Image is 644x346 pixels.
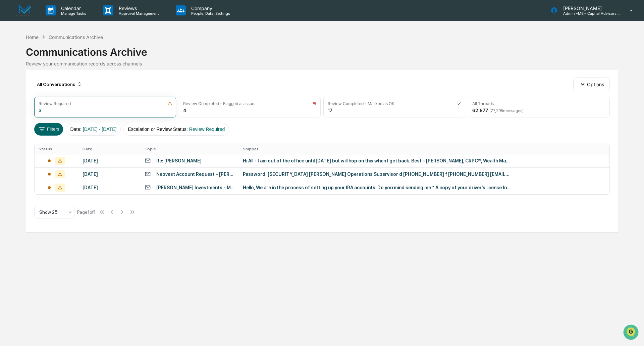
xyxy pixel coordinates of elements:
div: 🔎 [7,98,12,103]
img: 1746055101610-c473b297-6a78-478c-a979-82029cc54cd1 [7,51,19,63]
div: All Conversations [34,79,85,90]
p: [PERSON_NAME] [558,5,620,11]
div: [DATE] [83,171,137,177]
div: 🖐️ [7,85,12,91]
iframe: Open customer support [623,324,641,342]
div: Home [26,34,39,40]
th: Date [78,144,141,154]
div: Review your communication records across channels [26,61,618,66]
div: Neovest Account Request - [PERSON_NAME] [156,171,235,177]
div: 4 [183,107,186,113]
p: Calendar [56,5,90,11]
span: Attestations [55,85,83,91]
div: Start new chat [23,51,110,58]
th: Snippet [239,144,609,154]
p: Manage Tasks [56,11,90,16]
p: Approval Management [113,11,162,16]
p: Company [186,5,233,11]
div: 3 [39,107,42,113]
div: [DATE] [83,185,137,190]
span: ( 77,295 messages) [489,108,524,113]
div: Review Completed - Marked as OK [328,101,394,106]
span: Preclearance [13,85,43,91]
th: Status [35,144,78,154]
a: 🔎Data Lookup [4,95,45,107]
span: [DATE] - [DATE] [83,127,117,132]
div: Hi All - I am out of the office until [DATE] but will hop on this when I get back. Best - [PERSON... [243,158,511,163]
span: Review Required [189,127,225,132]
div: All Threads [472,101,494,106]
div: Hello, We are in the process of setting up your IRA accounts. Do you mind sending me * A copy of ... [243,185,511,190]
a: Powered byPylon [47,113,81,119]
div: Communications Archive [49,34,103,40]
div: [DATE] [83,158,137,163]
button: Filters [34,123,63,136]
div: 62,877 [472,107,524,113]
button: Date:[DATE] - [DATE] [66,123,121,136]
span: Data Lookup [13,97,42,104]
button: Start new chat [114,53,122,61]
span: Pylon [67,114,81,119]
img: icon [312,101,316,106]
div: Password: [SECURITY_DATA] [PERSON_NAME] Operations Supervisor d [PHONE_NUMBER] f [PHONE_NUMBER] [... [243,171,511,177]
a: 🗄️Attestations [46,82,86,94]
div: Page 1 of 1 [77,209,96,215]
a: 🖐️Preclearance [4,82,46,94]
img: logo [16,5,32,16]
div: Communications Archive [26,41,618,58]
p: Reviews [113,5,162,11]
p: People, Data, Settings [186,11,233,16]
div: Review Required [39,101,71,106]
div: Review Completed - Flagged as Issue [183,101,254,106]
p: Admin • MSH Capital Advisors LLC - RIA [558,11,620,16]
div: We're available if you need us! [23,58,85,63]
th: Topic [141,144,239,154]
div: 🗄️ [49,85,54,91]
img: icon [457,101,461,106]
img: icon [168,101,172,106]
div: [PERSON_NAME] Investments - Missing Information for IRA Accounts [156,185,235,190]
div: 17 [328,107,332,113]
p: How can we help? [7,14,122,25]
button: Escalation or Review Status:Review Required [123,123,229,136]
button: Options [573,78,610,91]
div: Re: [PERSON_NAME] [156,158,202,163]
